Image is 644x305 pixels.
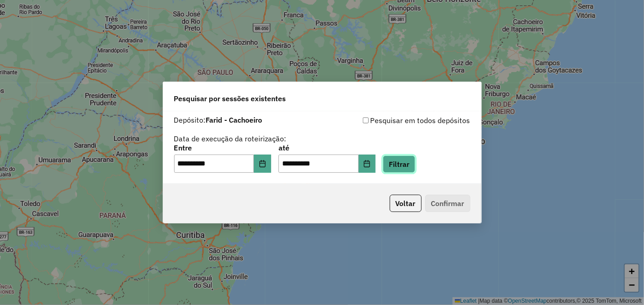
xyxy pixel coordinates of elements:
label: Depósito: [174,114,263,125]
button: Choose Date [254,155,271,173]
label: até [278,142,376,153]
label: Data de execução da roteirização: [174,133,287,144]
label: Entre [174,142,271,153]
div: Pesquisar em todos depósitos [322,115,470,126]
span: Pesquisar por sessões existentes [174,93,286,104]
button: Choose Date [359,155,376,173]
button: Filtrar [383,155,415,173]
button: Voltar [390,195,422,212]
strong: Farid - Cachoeiro [206,115,263,124]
